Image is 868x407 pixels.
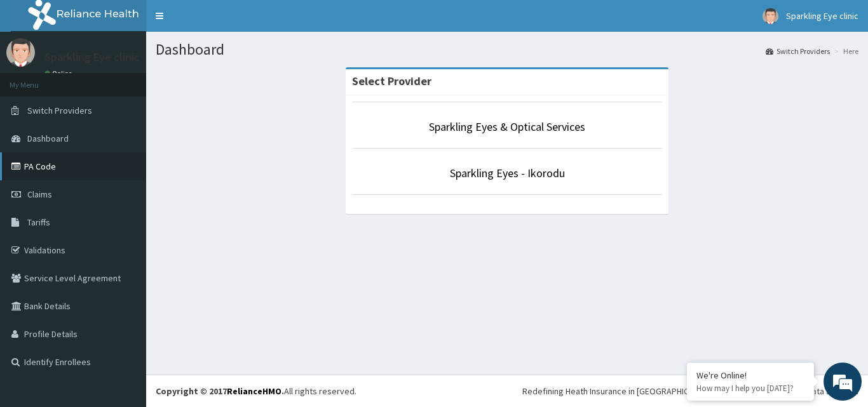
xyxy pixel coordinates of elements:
img: User Image [6,38,35,67]
p: Sparkling Eye clinic [44,51,140,63]
div: We're Online! [696,370,804,381]
span: Claims [27,189,52,200]
a: Sparkling Eyes & Optical Services [429,119,585,134]
div: Redefining Heath Insurance in [GEOGRAPHIC_DATA] using Telemedicine and Data Science! [522,385,858,397]
span: Dashboard [27,133,69,144]
span: Sparkling Eye clinic [786,10,858,22]
strong: Copyright © 2017 . [156,385,284,397]
img: User Image [763,8,778,24]
footer: All rights reserved. [146,375,868,407]
a: Sparkling Eyes - Ikorodu [450,166,565,180]
li: Here [831,46,858,57]
h1: Dashboard [156,41,858,58]
span: Tariffs [27,217,50,228]
p: How may I help you today? [696,383,804,394]
a: RelianceHMO [227,385,281,397]
strong: Select Provider [352,74,431,88]
a: Online [44,69,75,78]
span: Switch Providers [27,105,92,116]
a: Switch Providers [766,46,830,57]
